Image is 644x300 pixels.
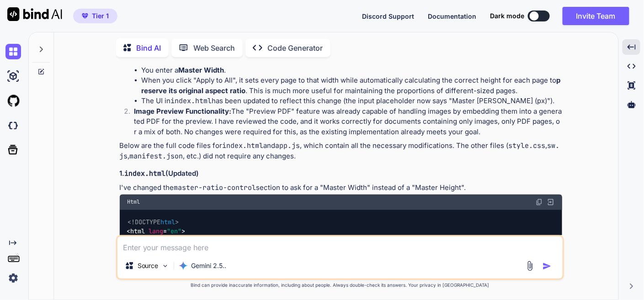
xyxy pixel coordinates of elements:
img: settings [5,270,21,286]
code: sw.js [120,141,560,161]
img: attachment [525,261,535,271]
code: index.html [223,141,264,150]
span: Documentation [428,12,476,20]
span: <!DOCTYPE > [128,218,179,226]
p: Source [138,261,159,270]
span: < = > [127,227,186,235]
code: index.html [125,169,166,178]
p: Below are the full code files for and , which contain all the necessary modifications. The other ... [120,141,562,161]
button: Invite Team [563,7,629,25]
span: Dark mode [490,11,524,21]
span: "en" [167,227,182,235]
img: icon [543,262,552,271]
li: You enter a . [142,65,562,76]
p: Bind AI [137,42,161,53]
img: Gemini 2.5 Pro [179,261,188,270]
strong: preserve its original aspect ratio [142,76,561,95]
p: Web Search [194,42,235,53]
h3: 1. (Updated) [120,168,562,179]
p: I've changed the section to ask for a "Master Width" instead of a "Master Height". [120,183,562,193]
span: lang [149,227,164,235]
span: html [160,218,175,226]
img: copy [536,199,543,206]
img: Bind AI [7,7,62,21]
img: premium [82,13,88,19]
span: Discord Support [362,12,414,20]
li: When you click "Apply to All", it sets every page to that width while automatically calculating t... [142,75,562,96]
img: Open in Browser [547,198,555,206]
code: app.js [276,141,300,150]
span: Html [127,199,140,206]
img: Pick Models [161,262,169,270]
p: Gemini 2.5.. [192,261,227,270]
code: index.html [171,96,212,105]
img: darkCloudIdeIcon [5,118,21,133]
p: The "Preview PDF" feature was already capable of handling images by embedding them into a generat... [134,106,562,137]
button: Documentation [428,11,476,21]
p: Bind can provide inaccurate information, including about people. Always double-check its answers.... [116,282,564,289]
li: The UI in has been updated to reflect this change (the input placeholder now says "Master [PERSON... [142,96,562,106]
code: style.css [509,141,546,150]
img: chat [5,44,21,59]
button: premiumTier 1 [73,9,117,23]
span: Tier 1 [92,11,109,21]
img: ai-studio [5,68,21,84]
strong: Image Preview Functionality: [134,107,232,116]
code: manifest.json [130,152,183,161]
button: Discord Support [362,11,414,21]
p: Code Generator [268,42,323,53]
code: master-ratio-control [174,183,256,192]
img: githubLight [5,93,21,109]
span: html [131,227,145,235]
strong: Master Width [179,66,224,74]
